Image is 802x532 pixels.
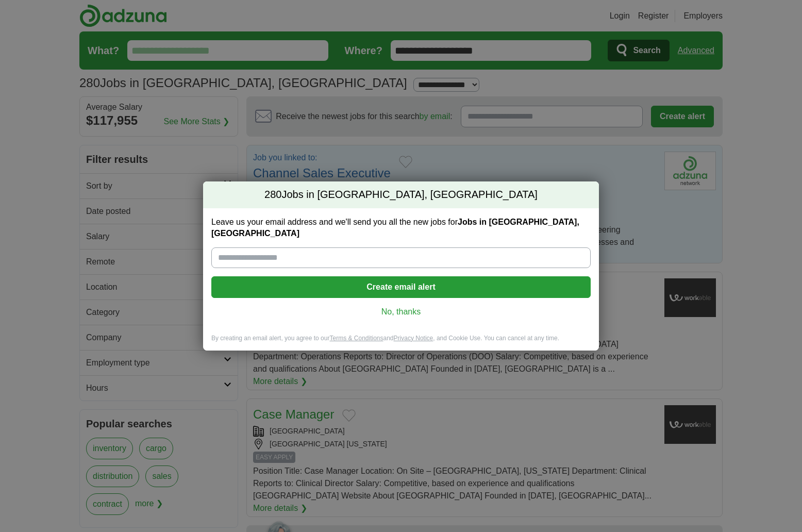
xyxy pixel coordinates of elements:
span: 280 [264,188,281,202]
a: No, thanks [220,306,582,318]
h2: Jobs in [GEOGRAPHIC_DATA], [GEOGRAPHIC_DATA] [203,181,599,208]
button: Create email alert [211,276,591,298]
a: Terms & Conditions [329,335,383,342]
a: Privacy Notice [394,335,433,342]
label: Leave us your email address and we'll send you all the new jobs for [211,217,591,239]
div: By creating an email alert, you agree to our and , and Cookie Use. You can cancel at any time. [203,334,599,351]
strong: Jobs in [GEOGRAPHIC_DATA], [GEOGRAPHIC_DATA] [211,218,579,238]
